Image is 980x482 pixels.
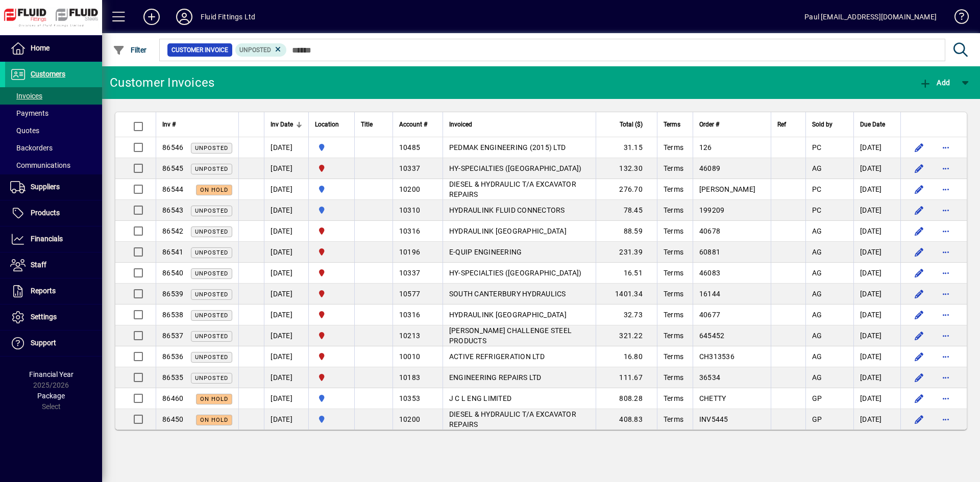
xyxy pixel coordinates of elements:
[5,139,102,157] a: Backorders
[449,290,566,298] span: SOUTH CANTERBURY HYDRAULICS
[162,248,183,256] span: 86541
[699,373,720,382] span: 36534
[5,122,102,139] a: Quotes
[315,351,348,362] span: FLUID FITTINGS CHRISTCHURCH
[10,109,48,117] span: Payments
[777,119,799,130] div: Ref
[264,388,308,409] td: [DATE]
[5,174,102,200] a: Suppliers
[361,119,386,130] div: Title
[699,415,728,423] span: INV5445
[812,269,822,277] span: AG
[911,244,927,260] button: Edit
[596,409,657,429] td: 408.83
[699,248,720,256] span: 60881
[264,200,308,221] td: [DATE]
[853,325,900,346] td: [DATE]
[938,265,954,281] button: More options
[853,305,900,325] td: [DATE]
[399,248,420,256] span: 10196
[10,126,39,135] span: Quotes
[911,348,927,365] button: Edit
[264,263,308,284] td: [DATE]
[399,185,420,193] span: 10200
[449,410,576,428] span: DIESEL & HYDRAULIC T/A EXCAVATOR REPAIRS
[399,143,420,151] span: 10485
[596,346,657,367] td: 16.80
[399,311,420,319] span: 10316
[911,286,927,302] button: Edit
[699,332,725,340] span: 645452
[596,367,657,388] td: 111.67
[664,352,683,361] span: Terms
[315,372,348,383] span: FLUID FITTINGS CHRISTCHURCH
[449,206,565,214] span: HYDRAULINK FLUID CONNECTORS
[361,119,373,130] span: Title
[200,187,228,193] span: On hold
[602,119,652,130] div: Total ($)
[699,164,720,172] span: 46089
[195,145,228,151] span: Unposted
[664,227,683,235] span: Terms
[315,330,348,341] span: FLUID FITTINGS CHRISTCHURCH
[596,263,657,284] td: 16.51
[664,143,683,151] span: Terms
[596,388,657,409] td: 808.28
[315,414,348,425] span: AUCKLAND
[399,373,420,382] span: 10183
[699,269,720,277] span: 46083
[664,290,683,298] span: Terms
[315,246,348,258] span: FLUID FITTINGS CHRISTCHURCH
[315,119,339,130] span: Location
[699,143,712,151] span: 126
[239,46,271,54] span: Unposted
[812,119,832,130] span: Sold by
[853,242,900,263] td: [DATE]
[947,2,967,35] a: Knowledge Base
[596,305,657,325] td: 32.73
[449,164,582,172] span: HY-SPECIALTIES ([GEOGRAPHIC_DATA])
[162,290,183,298] span: 86539
[264,284,308,305] td: [DATE]
[31,339,56,347] span: Support
[938,181,954,197] button: More options
[315,288,348,299] span: FLUID FITTINGS CHRISTCHURCH
[596,158,657,179] td: 132.30
[860,119,894,130] div: Due Date
[449,326,572,345] span: [PERSON_NAME] CHALLENGE STEEL PRODUCTS
[699,352,734,361] span: CH313536
[195,312,228,319] span: Unposted
[699,206,725,214] span: 199209
[162,164,183,172] span: 86545
[699,119,765,130] div: Order #
[664,332,683,340] span: Terms
[195,291,228,298] span: Unposted
[171,45,228,55] span: Customer Invoice
[853,263,900,284] td: [DATE]
[449,248,522,256] span: E-QUIP ENGINEERING
[195,270,228,277] span: Unposted
[911,411,927,427] button: Edit
[5,157,102,174] a: Communications
[315,184,348,195] span: AUCKLAND
[853,200,900,221] td: [DATE]
[5,252,102,278] a: Staff
[938,202,954,218] button: More options
[449,373,542,382] span: ENGINEERING REPAIRS LTD
[31,313,57,321] span: Settings
[10,92,42,100] span: Invoices
[315,205,348,216] span: AUCKLAND
[664,164,683,172] span: Terms
[664,269,683,277] span: Terms
[399,415,420,423] span: 10200
[5,105,102,122] a: Payments
[399,227,420,235] span: 10316
[938,223,954,239] button: More options
[31,183,60,191] span: Suppliers
[264,137,308,158] td: [DATE]
[853,158,900,179] td: [DATE]
[911,160,927,176] button: Edit
[162,143,183,151] span: 86546
[812,373,822,382] span: AG
[449,119,590,130] div: Invoiced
